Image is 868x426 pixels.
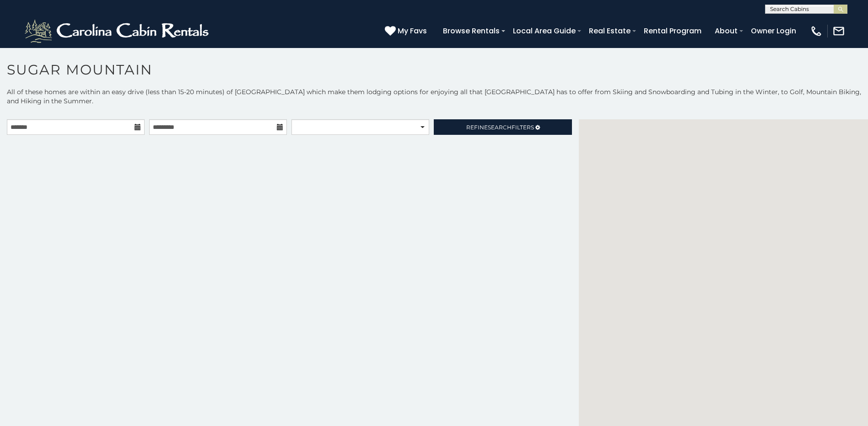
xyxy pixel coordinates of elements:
[434,119,571,135] a: RefineSearchFilters
[23,17,213,45] img: White-1-2.png
[398,25,427,37] span: My Favs
[639,23,706,39] a: Rental Program
[466,124,534,131] span: Refine Filters
[746,23,801,39] a: Owner Login
[508,23,580,39] a: Local Area Guide
[810,25,823,37] img: phone-regular-white.png
[832,25,845,37] img: mail-regular-white.png
[488,124,512,131] span: Search
[584,23,635,39] a: Real Estate
[710,23,742,39] a: About
[438,23,504,39] a: Browse Rentals
[385,25,429,37] a: My Favs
